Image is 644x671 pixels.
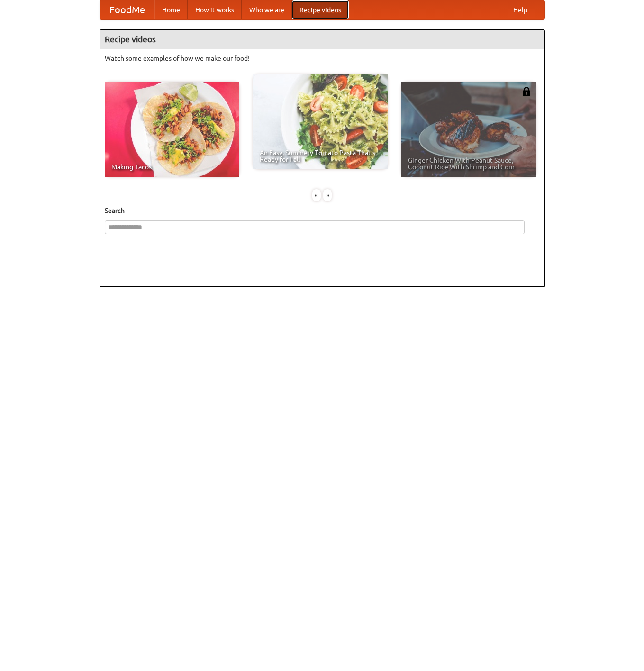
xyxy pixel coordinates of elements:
a: Who we are [242,0,292,19]
span: An Easy, Summery Tomato Pasta That's Ready for Fall [260,149,381,163]
a: An Easy, Summery Tomato Pasta That's Ready for Fall [253,74,388,169]
div: « [312,189,321,201]
img: 483408.png [522,87,531,96]
div: » [323,189,332,201]
a: How it works [188,0,242,19]
a: Making Tacos [105,82,239,177]
a: Recipe videos [292,0,349,19]
p: Watch some examples of how we make our food! [105,54,540,63]
h5: Search [105,206,540,215]
a: Home [154,0,188,19]
h4: Recipe videos [100,30,544,49]
a: Help [506,0,535,19]
a: FoodMe [100,0,154,19]
span: Making Tacos [111,164,233,170]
